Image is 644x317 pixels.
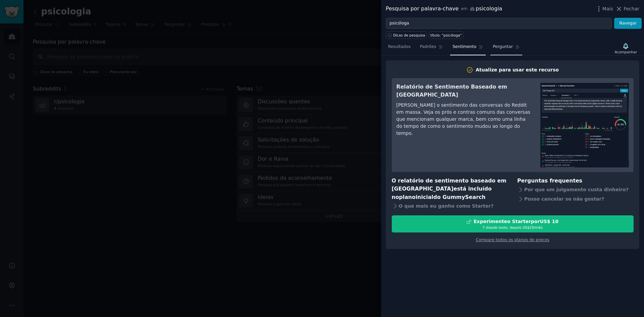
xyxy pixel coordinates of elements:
[619,21,637,25] font: Navegar
[540,219,558,224] font: US$ 10
[450,42,486,55] a: Sentimento
[396,84,507,98] font: Relatório de Sentimento Baseado em [GEOGRAPHIC_DATA]
[612,41,639,55] button: Acompanhar
[386,42,413,55] a: Resultados
[524,187,629,192] font: Por que um julgamento custa dinheiro?
[534,225,543,229] font: /mês
[386,18,612,29] input: Experimente uma palavra-chave relacionada ao seu negócio
[614,50,637,54] font: Acompanhar
[474,219,507,224] font: Experimente
[396,102,530,136] font: [PERSON_NAME] o sentimento das conversas do Reddit em massa. Veja os prós e contras comuns das co...
[433,194,486,200] font: do GummySearch
[399,203,467,209] font: O que mais eu ganho com
[614,18,642,29] button: Navegar
[540,83,629,167] img: Relatório de Sentimento Baseado em IA
[531,219,540,224] font: por
[392,215,634,232] button: Experimenteo StarterporUS$ 107 diasde teste, depois US$29/mês
[418,42,445,55] a: Padrões
[430,33,462,37] font: título: "psicóloga"
[461,6,467,11] font: em
[491,203,493,209] font: ?
[507,219,531,224] font: o Starter
[399,194,416,200] font: plano
[429,31,463,39] a: título: "psicóloga"
[624,6,639,11] font: Fechar
[524,196,604,202] font: Posso cancelar se não gostar?
[388,44,411,49] font: Resultados
[517,177,582,184] font: Perguntas frequentes
[392,186,492,200] font: está incluído no
[482,225,493,229] font: 7 dias
[452,44,476,49] font: Sentimento
[386,31,427,39] button: Dicas de pesquisa
[386,5,459,12] font: Pesquisa por palavra-chave
[615,5,639,12] button: Fechar
[392,177,506,192] font: O relatório de sentimento baseado em [GEOGRAPHIC_DATA]
[595,5,613,12] button: Mais
[476,5,502,12] font: psicologia
[493,44,513,49] font: Perguntar
[490,42,522,55] a: Perguntar
[467,203,491,209] font: o Starter
[420,44,436,49] font: Padrões
[476,67,559,72] font: Atualize para usar este recurso
[476,237,549,242] a: Compare todos os planos de preços
[393,33,425,37] font: Dicas de pesquisa
[493,225,530,229] font: de teste, depois US$
[602,6,613,11] font: Mais
[530,225,534,229] font: 29
[416,194,433,200] font: inicial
